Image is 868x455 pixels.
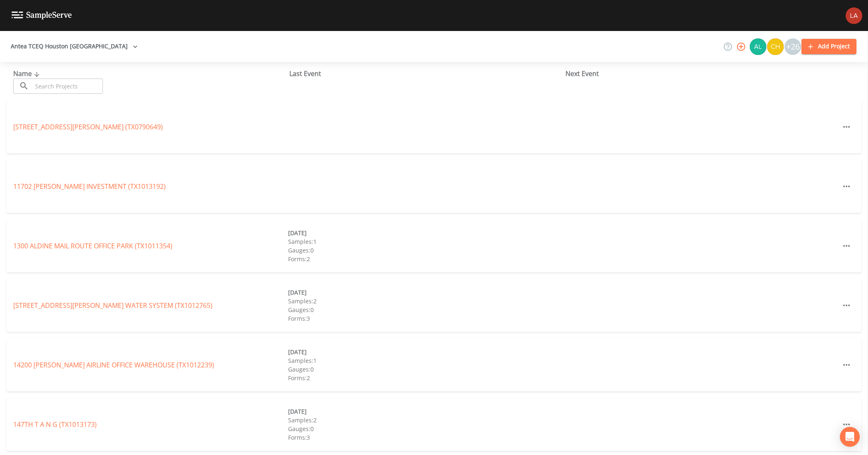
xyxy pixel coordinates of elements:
[288,255,563,263] div: Forms: 2
[13,420,97,429] a: 147TH T A N G (TX1013173)
[840,427,860,447] div: Open Intercom Messenger
[288,433,563,442] div: Forms: 3
[288,288,563,297] div: [DATE]
[767,38,784,55] img: c74b8b8b1c7a9d34f67c5e0ca157ed15
[801,39,856,54] button: Add Project
[288,365,563,374] div: Gauges: 0
[288,305,563,314] div: Gauges: 0
[288,246,563,255] div: Gauges: 0
[288,297,563,305] div: Samples: 2
[13,69,42,78] span: Name
[288,416,563,424] div: Samples: 2
[13,182,166,191] a: 11702 [PERSON_NAME] INVESTMENT (TX1013192)
[13,122,163,131] a: [STREET_ADDRESS][PERSON_NAME] (TX0790649)
[7,39,141,54] button: Antea TCEQ Houston [GEOGRAPHIC_DATA]
[288,348,563,356] div: [DATE]
[288,356,563,365] div: Samples: 1
[749,38,767,55] div: Alaina Hahn
[12,12,72,19] img: logo
[32,79,103,94] input: Search Projects
[288,237,563,246] div: Samples: 1
[13,301,212,310] a: [STREET_ADDRESS][PERSON_NAME] WATER SYSTEM (TX1012765)
[767,38,784,55] div: Charles Medina
[565,69,842,79] div: Next Event
[288,314,563,323] div: Forms: 3
[288,424,563,433] div: Gauges: 0
[750,38,766,55] img: 30a13df2a12044f58df5f6b7fda61338
[846,7,862,24] img: cf6e799eed601856facf0d2563d1856d
[289,69,565,79] div: Last Event
[288,407,563,416] div: [DATE]
[288,374,563,382] div: Forms: 2
[785,38,801,55] div: +26
[288,229,563,237] div: [DATE]
[13,360,214,369] a: 14200 [PERSON_NAME] AIRLINE OFFICE WAREHOUSE (TX1012239)
[13,241,172,250] a: 1300 ALDINE MAIL ROUTE OFFICE PARK (TX1011354)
